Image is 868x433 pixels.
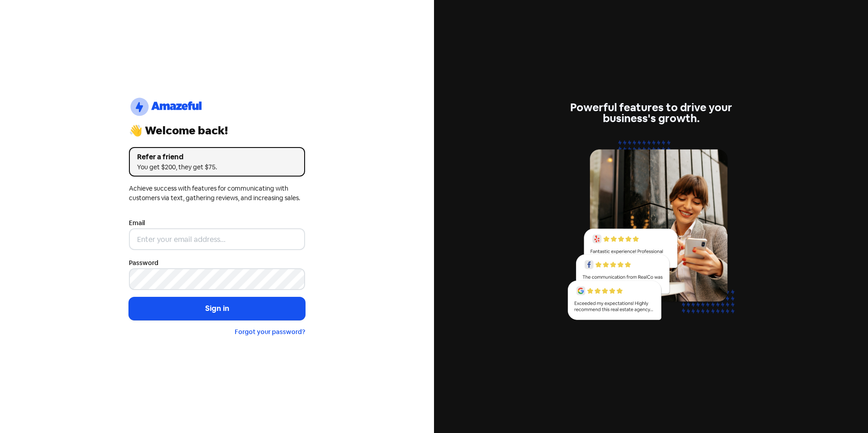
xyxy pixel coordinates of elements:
[129,218,145,228] label: Email
[563,135,739,330] img: reviews
[563,102,739,124] div: Powerful features to drive your business's growth.
[235,328,305,336] a: Forgot your password?
[129,125,305,136] div: 👋 Welcome back!
[129,184,305,203] div: Achieve success with features for communicating with customers via text, gathering reviews, and i...
[129,228,305,250] input: Enter your email address...
[129,297,305,320] button: Sign in
[129,258,158,268] label: Password
[137,162,297,172] div: You get $200, they get $75.
[137,152,297,162] div: Refer a friend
